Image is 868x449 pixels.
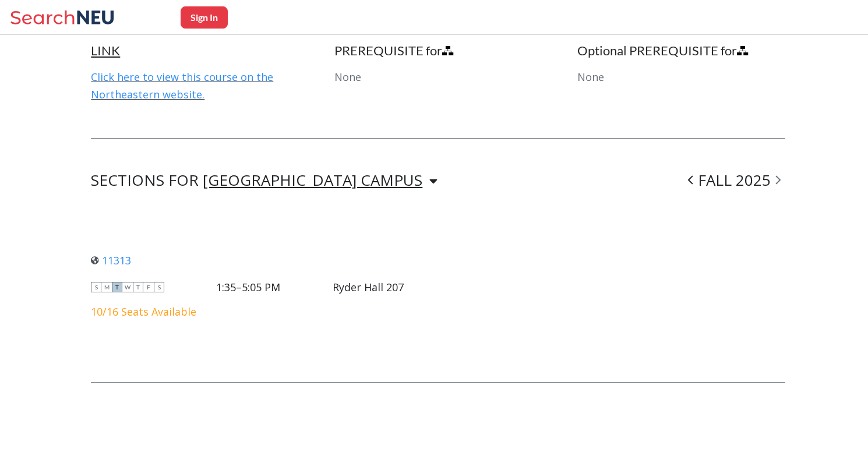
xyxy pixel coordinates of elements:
a: Click here to view this course on the Northeastern website. [91,70,273,101]
h4: PREREQUISITE for [334,43,543,59]
div: FALL 2025 [683,174,785,188]
a: 11313 [91,253,131,267]
span: S [154,282,164,292]
span: T [133,282,143,292]
h4: Optional PREREQUISITE for [577,43,786,59]
div: [GEOGRAPHIC_DATA] CAMPUS [203,174,422,186]
span: None [577,70,604,84]
span: None [334,70,361,84]
span: W [122,282,133,292]
h4: LINK [91,43,299,59]
div: SECTIONS FOR [91,174,437,188]
span: T [112,282,122,292]
div: 10/16 Seats Available [91,305,403,318]
span: F [143,282,154,292]
span: M [101,282,112,292]
div: 1:35–5:05 PM [216,281,280,294]
button: Sign In [181,6,228,29]
div: Ryder Hall 207 [333,281,404,294]
span: S [91,282,101,292]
